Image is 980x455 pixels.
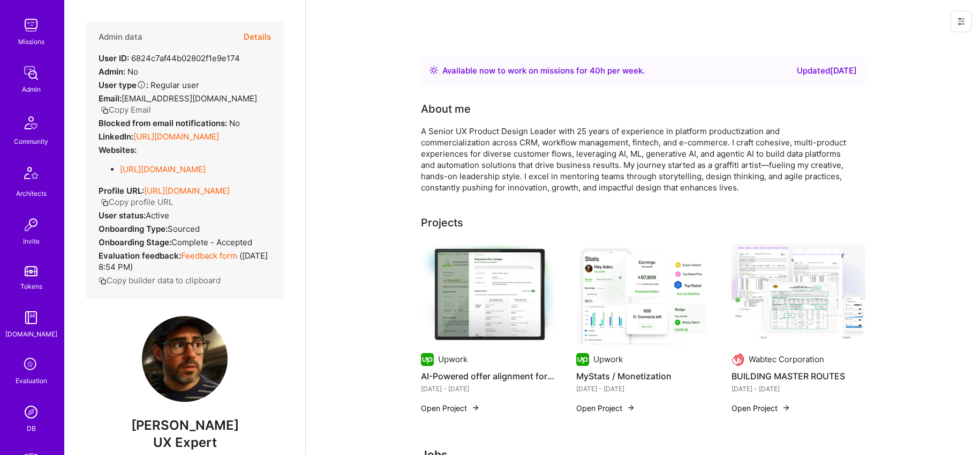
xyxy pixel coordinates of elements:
strong: Email: [99,93,122,104]
div: 6824c7af44b02802f1e9e174 [99,53,240,64]
div: About me [421,101,471,117]
strong: User status: [99,210,146,221]
strong: Admin: [99,67,125,77]
div: [DATE] - [DATE] [421,383,555,394]
img: MyStats / Monetization [576,244,710,344]
h4: BUILDING MASTER ROUTES [732,369,865,383]
img: AI-Powered offer alignment for freelancers [421,244,555,344]
img: Invite [20,214,42,236]
strong: User ID: [99,53,129,63]
span: [PERSON_NAME] [86,417,284,434]
div: No [99,118,240,129]
div: No [99,66,138,77]
strong: Onboarding Type: [99,224,168,234]
img: Admin Search [20,401,42,423]
a: Feedback form [181,251,237,261]
button: Details [244,21,271,53]
button: Open Project [576,402,635,414]
i: icon SelectionTeam [21,355,41,375]
img: Company logo [732,353,744,366]
div: DB [27,423,36,434]
span: 40 [590,65,600,76]
strong: Profile URL: [99,186,144,196]
img: User Avatar [142,316,228,402]
strong: User type : [99,80,148,90]
img: Community [18,110,44,136]
strong: Onboarding Stage: [99,237,171,247]
strong: Blocked from email notifications: [99,118,229,128]
img: Availability [429,66,438,75]
div: [DOMAIN_NAME] [5,328,57,340]
i: icon Copy [101,106,109,114]
div: Evaluation [16,375,47,386]
strong: Evaluation feedback: [99,251,181,261]
div: Missions [18,36,44,47]
span: Active [146,210,169,221]
strong: Websites: [99,145,137,155]
i: icon Copy [99,277,107,285]
div: Projects [421,215,463,231]
div: [DATE] - [DATE] [576,383,710,394]
img: Architects [18,162,44,188]
img: admin teamwork [20,62,42,84]
h4: Admin data [99,32,142,42]
a: [URL][DOMAIN_NAME] [120,164,206,174]
img: teamwork [20,14,42,36]
span: Complete - Accepted [171,237,252,247]
button: Copy Email [101,104,151,115]
div: Updated [DATE] [797,64,857,77]
div: Available now to work on missions for h per week . [442,64,645,77]
i: Help [137,80,146,90]
img: arrow-right [627,403,635,412]
img: Company logo [576,353,589,366]
span: UX Expert [153,435,217,450]
i: icon Copy [101,199,109,207]
div: ( [DATE] 8:54 PM ) [99,250,271,273]
h4: MyStats / Monetization [576,369,710,383]
h4: AI-Powered offer alignment for freelancers [421,369,555,383]
div: Regular user [99,79,199,91]
div: [DATE] - [DATE] [732,383,865,394]
button: Copy profile URL [101,196,173,208]
div: Architects [16,188,47,199]
a: [URL][DOMAIN_NAME] [144,186,230,196]
div: Upwork [593,354,623,365]
div: A Senior UX Product Design Leader with 25 years of experience in platform productization and comm... [421,126,849,193]
button: Open Project [421,402,480,414]
a: [URL][DOMAIN_NAME] [133,131,219,142]
img: guide book [20,307,42,328]
img: tokens [25,266,37,276]
button: Open Project [732,402,790,414]
div: Community [14,136,48,147]
div: Invite [23,236,40,247]
div: Admin [22,84,41,95]
div: Upwork [438,354,468,365]
img: BUILDING MASTER ROUTES [732,244,865,344]
div: Tokens [20,281,42,292]
img: arrow-right [782,403,790,412]
button: Copy builder data to clipboard [99,275,221,286]
span: sourced [168,224,200,234]
span: [EMAIL_ADDRESS][DOMAIN_NAME] [122,93,257,104]
strong: LinkedIn: [99,131,133,142]
img: Company logo [421,353,434,366]
img: arrow-right [471,403,480,412]
div: Wabtec Corporation [749,354,824,365]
